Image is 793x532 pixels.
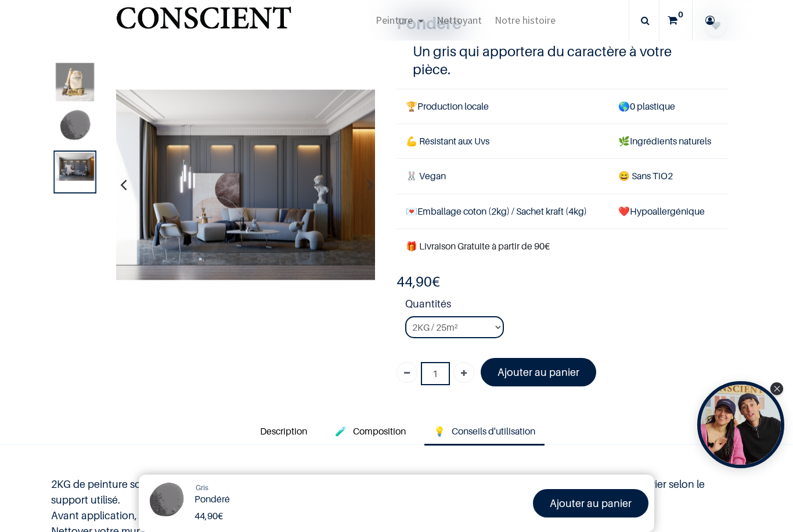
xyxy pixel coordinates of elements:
[453,362,474,383] a: Ajouter
[396,273,432,290] span: 44,90
[452,425,535,437] span: Conseils d'utilisation
[145,480,188,524] img: Product Image
[335,425,347,437] span: 🧪
[396,194,609,229] td: Emballage coton (2kg) / Sachet kraft (4kg)
[609,159,727,194] td: ans TiO2
[406,240,550,252] font: 🎁 Livraison Gratuite à partir de 90€
[609,124,727,159] td: Ingrédients naturels
[353,425,406,437] span: Composition
[406,170,446,182] span: 🐰 Vegan
[434,425,445,437] span: 💡
[481,358,596,386] a: Ajouter au panier
[609,194,727,229] td: ❤️Hypoallergénique
[495,13,556,27] span: Notre histoire
[405,296,727,316] strong: Quantités
[618,170,637,182] span: 😄 S
[609,89,727,124] td: 0 plastique
[406,205,417,217] span: 💌
[770,382,783,395] div: Close Tolstoy widget
[406,135,489,147] span: 💪 Résistant aux Uvs
[533,489,648,517] a: Ajouter au panier
[116,89,375,280] img: Product image
[498,366,579,378] font: Ajouter au panier
[376,13,413,27] span: Peinture
[396,362,417,383] a: Supprimer
[196,483,208,492] span: Gris
[396,273,440,290] b: €
[196,482,208,494] a: Gris
[697,381,784,468] div: Open Tolstoy widget
[733,457,788,512] iframe: Tidio Chat
[550,497,632,509] font: Ajouter au panier
[194,510,223,522] b: €
[618,100,630,112] span: 🌎
[413,42,711,78] h4: Un gris qui apportera du caractère à votre pièce.
[56,108,94,146] img: Product image
[194,510,218,522] span: 44,90
[697,381,784,468] div: Open Tolstoy
[56,63,94,102] img: Product image
[697,381,784,468] div: Tolstoy bubble widget
[396,89,609,124] td: Production locale
[675,9,686,20] sup: 0
[260,425,307,437] span: Description
[618,135,630,147] span: 🌿
[194,494,403,505] h1: Pondéré
[56,153,94,181] img: Product image
[406,100,417,112] span: 🏆
[437,13,482,27] span: Nettoyant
